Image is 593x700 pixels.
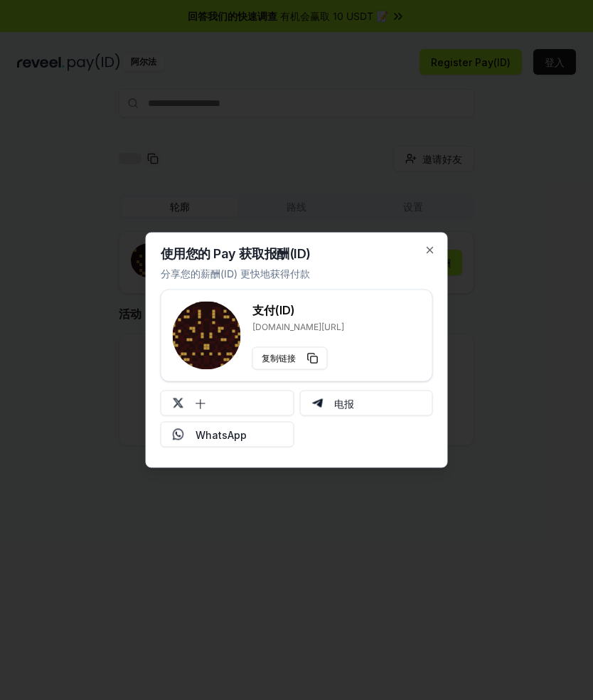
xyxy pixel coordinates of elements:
[299,391,433,416] button: 电报
[161,248,311,260] h2: 使用您的 Pay 获取报酬(ID)
[252,322,344,333] p: [DOMAIN_NAME][URL]
[161,391,294,416] button: 十
[173,429,184,440] img: Whatsapp
[252,302,344,319] h3: 支付(ID)
[161,422,294,447] button: WhatsApp
[173,398,184,409] img: 十
[311,398,323,409] img: 电报
[161,266,310,281] p: 分享您的薪酬(ID) 更快地获得付款
[252,347,328,370] button: 复制链接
